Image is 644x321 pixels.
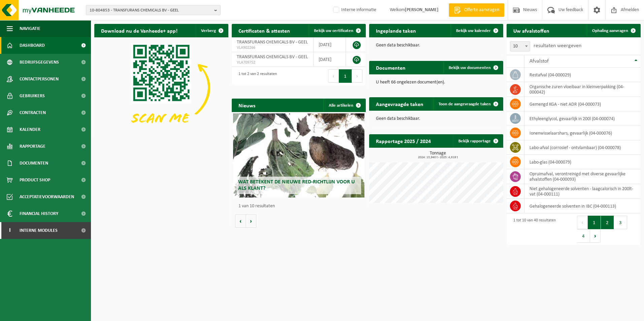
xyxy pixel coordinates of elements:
span: Contactpersonen [20,71,59,87]
span: VLA902266 [237,45,308,50]
span: Bekijk uw certificaten [314,29,353,33]
h2: Documenten [369,61,412,74]
img: Download de VHEPlus App [94,37,228,138]
a: Wat betekent de nieuwe RED-richtlijn voor u als klant? [233,113,364,198]
a: Bekijk uw certificaten [309,24,365,37]
h2: Aangevraagde taken [369,97,430,110]
strong: [PERSON_NAME] [405,7,439,12]
button: 1 [339,69,352,83]
span: TRANSFURANS CHEMICALS BV - GEEL [237,40,308,45]
span: Financial History [20,205,58,222]
span: Rapportage [20,138,45,155]
button: 3 [614,216,627,229]
td: restafval (04-000029) [524,68,641,82]
button: Next [590,229,601,243]
a: Bekijk uw documenten [443,61,503,74]
span: TRANSFURANS CHEMICALS BV - GEEL [237,55,308,60]
button: 1 [588,216,601,229]
span: 10-804853 - TRANSFURANS CHEMICALS BV - GEEL [90,5,212,15]
h2: Certificaten & attesten [232,24,297,37]
span: Verberg [201,29,216,33]
h2: Rapportage 2025 / 2024 [369,134,438,147]
td: organische zuren vloeibaar in kleinverpakking (04-000042) [524,82,641,97]
td: opruimafval, verontreinigd met diverse gevaarlijke afvalstoffen (04-000093) [524,169,641,184]
span: Gebruikers [20,87,45,104]
div: 1 tot 10 van 40 resultaten [510,215,556,243]
span: 10 [510,42,530,51]
label: resultaten weergeven [534,43,581,48]
span: Wat betekent de nieuwe RED-richtlijn voor u als klant? [238,179,355,191]
span: Contracten [20,104,46,121]
button: Verberg [196,24,228,37]
span: Ophaling aanvragen [592,29,628,33]
p: Geen data beschikbaar. [376,116,496,121]
td: labo-glas (04-000079) [524,155,641,169]
div: 1 tot 2 van 2 resultaten [235,69,277,83]
span: Product Shop [20,172,50,188]
button: 4 [577,229,590,243]
a: Offerte aanvragen [449,3,504,17]
span: Offerte aanvragen [462,7,501,13]
p: U heeft 66 ongelezen document(en). [376,80,496,85]
p: 1 van 10 resultaten [238,204,362,209]
span: Bedrijfsgegevens [20,54,59,71]
td: ionenwisselaarshars, gevaarlijk (04-000076) [524,126,641,140]
span: Interne modules [20,222,58,239]
span: Afvalstof [529,59,549,64]
a: Bekijk uw kalender [451,24,503,37]
span: Acceptatievoorwaarden [20,188,74,205]
button: Next [352,69,362,83]
h2: Download nu de Vanheede+ app! [94,24,184,37]
button: Previous [328,69,339,83]
td: gehalogeneerde solventen in IBC (04-000113) [524,199,641,213]
button: Volgende [246,214,256,228]
span: 2024: 13,940 t - 2025: 4,619 t [373,156,503,159]
span: Bekijk uw documenten [449,66,491,70]
td: labo-afval (corrosief - ontvlambaar) (04-000078) [524,140,641,155]
td: niet gehalogeneerde solventen - laagcalorisch in 200lt-vat (04-000111) [524,184,641,199]
td: [DATE] [314,37,346,52]
span: Kalender [20,121,40,138]
td: ethyleenglycol, gevaarlijk in 200l (04-000074) [524,111,641,126]
span: Navigatie [20,20,40,37]
label: Interne informatie [332,5,376,15]
td: [DATE] [314,52,346,67]
td: gemengd KGA - niet ADR (04-000073) [524,97,641,111]
h2: Nieuws [232,99,262,112]
button: Vorige [235,214,246,228]
button: 2 [601,216,614,229]
span: VLA709752 [237,60,308,65]
span: Bekijk uw kalender [456,29,491,33]
a: Bekijk rapportage [453,134,503,148]
span: I [7,222,13,239]
h2: Uw afvalstoffen [507,24,556,37]
span: Dashboard [20,37,45,54]
h3: Tonnage [373,151,503,159]
p: Geen data beschikbaar. [376,43,496,48]
h2: Ingeplande taken [369,24,423,37]
span: Documenten [20,155,48,172]
button: Previous [577,216,588,229]
a: Alle artikelen [323,99,365,112]
a: Toon de aangevraagde taken [433,97,503,111]
span: Toon de aangevraagde taken [439,102,491,106]
button: 10-804853 - TRANSFURANS CHEMICALS BV - GEEL [86,5,221,15]
span: 10 [510,41,530,51]
a: Ophaling aanvragen [587,24,640,37]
